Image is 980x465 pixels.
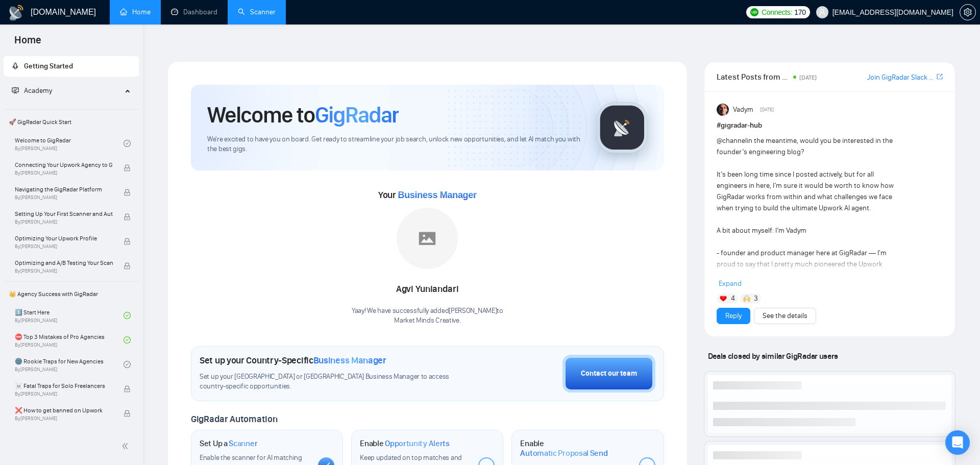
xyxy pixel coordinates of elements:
span: Connecting Your Upwork Agency to GigRadar [15,160,113,170]
h1: # gigradar-hub [717,120,943,131]
a: export [937,72,943,82]
span: check-circle [124,140,131,147]
button: Reply [717,308,750,324]
span: By [PERSON_NAME] [15,194,113,201]
div: Open Intercom Messenger [945,430,970,455]
span: GigRadar Automation [191,413,277,425]
span: Scanner [229,438,257,449]
span: Home [6,33,50,54]
h1: Enable [360,438,450,449]
span: Connects: [762,7,792,18]
span: ❌ How to get banned on Upwork [15,405,113,415]
span: Latest Posts from the GigRadar Community [717,70,791,83]
span: setting [960,8,975,16]
span: 🚀 GigRadar Quick Start [5,112,138,132]
span: export [937,72,943,81]
h1: Welcome to [207,101,399,129]
a: Join GigRadar Slack Community [867,72,935,83]
span: ☠️ Fatal Traps for Solo Freelancers [15,381,113,391]
span: Navigating the GigRadar Platform [15,184,113,194]
h1: Set up your Country-Specific [200,355,386,366]
span: check-circle [124,361,131,368]
span: By [PERSON_NAME] [15,170,113,176]
a: 🌚 Rookie Traps for New AgenciesBy[PERSON_NAME] [15,353,124,376]
img: ❤️ [720,295,727,302]
span: 170 [794,7,805,18]
span: Expand [719,279,742,288]
button: See the details [754,308,816,324]
span: check-circle [124,336,131,344]
span: Opportunity Alerts [385,438,450,449]
a: ⛔ Top 3 Mistakes of Pro AgenciesBy[PERSON_NAME] [15,329,124,351]
span: Business Manager [313,355,386,366]
span: 👑 Agency Success with GigRadar [5,284,138,304]
span: rocket [12,62,19,69]
img: gigradar-logo.png [597,102,648,153]
a: dashboardDashboard [171,8,217,16]
img: placeholder.png [397,208,458,269]
div: Yaay! We have successfully added [PERSON_NAME] to [352,306,503,326]
span: fund-projection-screen [12,87,19,94]
span: Academy [12,86,52,95]
img: upwork-logo.png [750,8,758,16]
a: homeHome [120,8,151,16]
span: By [PERSON_NAME] [15,243,113,250]
span: lock [124,164,131,172]
span: By [PERSON_NAME] [15,219,113,225]
li: Getting Started [4,56,139,77]
span: [DATE] [760,105,774,114]
span: @channel [717,136,747,145]
span: We're excited to have you on board. Get ready to streamline your job search, unlock new opportuni... [207,135,580,154]
span: Optimizing Your Upwork Profile [15,233,113,243]
span: Deals closed by similar GigRadar users [704,347,842,365]
div: Contact our team [581,368,637,379]
span: Getting Started [24,62,73,70]
a: Welcome to GigRadarBy[PERSON_NAME] [15,132,124,155]
img: 🙌 [743,295,750,302]
span: [DATE] [799,74,817,81]
a: Reply [725,310,742,322]
span: By [PERSON_NAME] [15,268,113,274]
span: Setting Up Your First Scanner and Auto-Bidder [15,209,113,219]
span: Set up your [GEOGRAPHIC_DATA] or [GEOGRAPHIC_DATA] Business Manager to access country-specific op... [200,372,473,391]
h1: Enable [520,438,630,458]
span: lock [124,410,131,417]
a: 1️⃣ Start HereBy[PERSON_NAME] [15,304,124,327]
span: Automatic Proposal Send [520,448,607,458]
img: Vadym [717,104,729,116]
h1: Set Up a [200,438,257,449]
span: By [PERSON_NAME] [15,415,113,422]
button: setting [960,4,976,20]
button: Contact our team [562,355,655,393]
img: logo [8,5,24,21]
span: By [PERSON_NAME] [15,391,113,397]
span: lock [124,189,131,196]
span: 4 [731,293,735,304]
p: Market Minds Creative . [352,316,503,326]
span: check-circle [124,312,131,319]
div: in the meantime, would you be interested in the founder’s engineering blog? It’s been long time s... [717,135,898,427]
span: GigRadar [315,101,399,129]
span: double-left [121,441,132,451]
span: lock [124,213,131,221]
span: 3 [754,293,758,304]
span: Your [378,189,477,201]
div: Agvi Yuniandari [352,281,503,298]
a: setting [960,8,976,16]
span: lock [124,262,131,270]
span: user [819,9,826,16]
a: See the details [763,310,807,322]
span: Vadym [733,104,753,115]
span: lock [124,238,131,245]
span: Academy [24,86,52,95]
span: Business Manager [398,190,476,200]
span: lock [124,385,131,393]
span: Optimizing and A/B Testing Your Scanner for Better Results [15,258,113,268]
a: searchScanner [238,8,276,16]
